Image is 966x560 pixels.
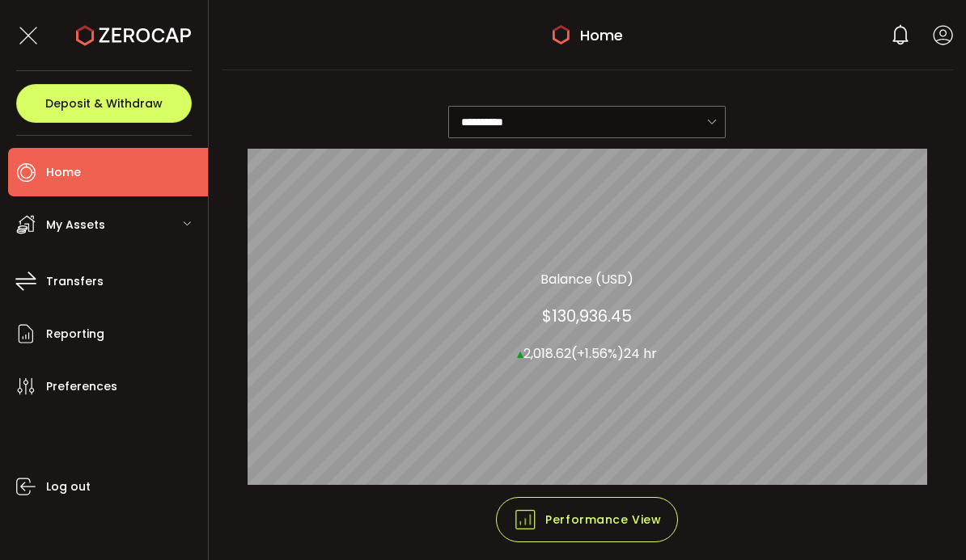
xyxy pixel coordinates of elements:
span: (+1.56%) [571,344,624,363]
span: Home [580,24,623,46]
div: Chat-Widget [885,482,966,560]
span: Home [46,161,81,184]
section: $130,936.45 [542,292,632,340]
section: Balance (USD) [540,267,633,292]
span: Performance View [513,507,661,532]
span: Reporting [46,322,104,346]
span: Transfers [46,270,104,293]
span: 24 hr [624,344,657,363]
span: ▴ [517,344,523,363]
span: 2,018.62 [523,344,571,363]
span: Log out [46,475,91,499]
span: Preferences [46,375,117,398]
iframe: Chat Widget [885,482,966,560]
button: Performance View [496,497,678,542]
span: Deposit & Withdraw [45,98,163,109]
button: Deposit & Withdraw [16,84,192,123]
span: My Assets [46,213,105,237]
